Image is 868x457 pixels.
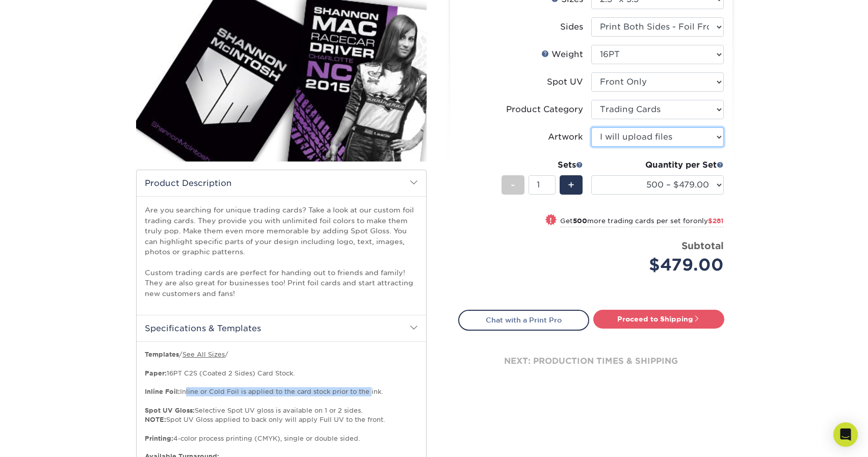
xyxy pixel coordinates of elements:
[182,351,225,358] a: See All Sizes
[145,407,195,414] strong: Spot UV Gloss:
[560,217,724,227] small: Get more trading cards per set for
[511,177,515,193] span: -
[573,217,587,225] strong: 500
[502,159,583,171] div: Sets
[458,310,589,330] a: Chat with a Print Pro
[145,416,166,423] strong: NOTE:
[693,217,724,225] span: only
[549,215,552,226] span: !
[137,315,426,341] h2: Specifications & Templates
[145,388,180,395] strong: Inline Foil:
[681,240,724,251] strong: Subtotal
[145,350,418,443] p: / / 16PT C2S (Coated 2 Sides) Card Stock. Inline or Cold Foil is applied to the card stock prior ...
[568,177,574,193] span: +
[833,422,858,447] div: Open Intercom Messenger
[145,205,418,299] p: Are you searching for unique trading cards? Take a look at our custom foil trading cards. They pr...
[541,48,583,61] div: Weight
[708,217,724,225] span: $281
[548,131,583,143] div: Artwork
[591,159,724,171] div: Quantity per Set
[506,103,583,116] div: Product Category
[547,76,583,88] div: Spot UV
[145,351,179,358] b: Templates
[145,435,173,442] strong: Printing:
[593,310,724,328] a: Proceed to Shipping
[599,253,724,277] div: $479.00
[560,21,583,33] div: Sides
[137,170,426,196] h2: Product Description
[145,369,167,377] strong: Paper:
[458,331,724,392] div: next: production times & shipping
